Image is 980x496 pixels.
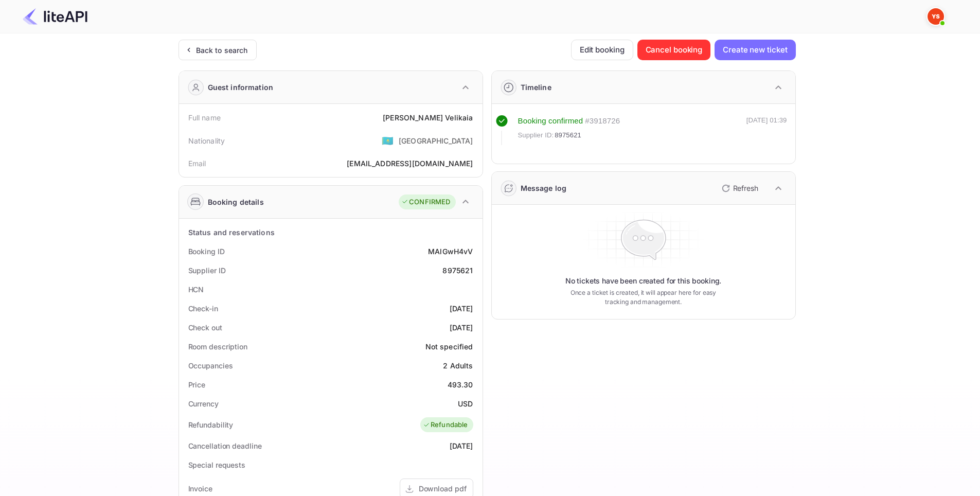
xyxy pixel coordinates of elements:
[571,40,633,60] button: Edit booking
[428,246,473,257] div: MAlGwH4vV
[419,483,467,494] div: Download pdf
[188,419,234,430] div: Refundability
[188,303,218,314] div: Check-in
[458,398,473,409] div: USD
[188,379,206,390] div: Price
[188,440,262,451] div: Cancellation deadline
[382,131,394,150] span: United States
[208,197,264,207] div: Booking details
[383,112,473,123] div: [PERSON_NAME] Velikaia
[562,288,725,307] p: Once a ticket is created, it will appear here for easy tracking and management.
[448,379,473,390] div: 493.30
[565,276,722,286] p: No tickets have been created for this booking.
[188,246,225,257] div: Booking ID
[521,82,551,93] div: Timeline
[733,183,758,193] p: Refresh
[928,8,944,25] img: Yandex Support
[23,8,87,25] img: LiteAPI Logo
[188,360,233,371] div: Occupancies
[442,265,473,276] div: 8975621
[521,183,567,193] div: Message log
[347,158,473,169] div: [EMAIL_ADDRESS][DOMAIN_NAME]
[425,341,473,352] div: Not specified
[188,158,206,169] div: Email
[188,483,212,494] div: Invoice
[188,112,221,123] div: Full name
[555,130,581,140] span: 8975621
[450,440,473,451] div: [DATE]
[518,115,583,127] div: Booking confirmed
[188,135,225,146] div: Nationality
[450,303,473,314] div: [DATE]
[188,284,204,295] div: HCN
[637,40,711,60] button: Cancel booking
[188,459,245,470] div: Special requests
[196,45,248,56] div: Back to search
[401,197,450,207] div: CONFIRMED
[188,322,222,333] div: Check out
[585,115,620,127] div: # 3918726
[423,420,468,430] div: Refundable
[715,40,795,60] button: Create new ticket
[746,115,787,145] div: [DATE] 01:39
[399,135,473,146] div: [GEOGRAPHIC_DATA]
[208,82,274,93] div: Guest information
[443,360,473,371] div: 2 Adults
[518,130,554,140] span: Supplier ID:
[188,398,219,409] div: Currency
[716,180,762,197] button: Refresh
[188,341,247,352] div: Room description
[188,265,226,276] div: Supplier ID
[450,322,473,333] div: [DATE]
[188,227,275,238] div: Status and reservations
